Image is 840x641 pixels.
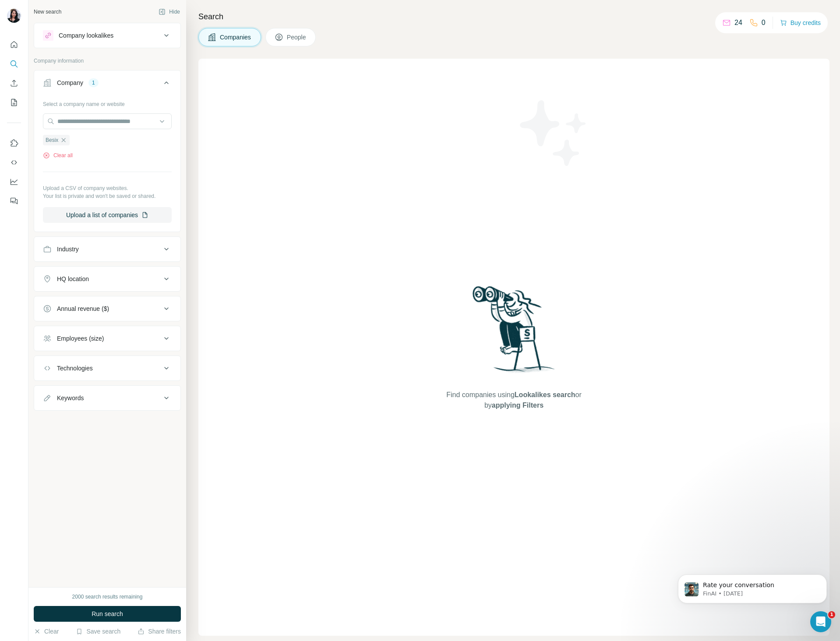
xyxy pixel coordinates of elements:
[762,18,766,28] p: 0
[152,5,186,18] button: Hide
[46,136,58,144] span: Besix
[34,627,59,636] button: Clear
[34,387,180,409] button: Keywords
[34,328,180,349] button: Employees (size)
[72,593,143,601] div: 2000 search results remaining
[734,18,742,28] p: 24
[220,33,252,42] span: Companies
[34,72,180,97] button: Company1
[7,9,21,23] img: Avatar
[92,609,123,618] span: Run search
[34,239,180,260] button: Industry
[34,268,180,289] button: HQ location
[514,94,593,173] img: Surfe Illustration - Stars
[515,391,575,398] span: Lookalikes search
[7,95,21,110] button: My lists
[7,37,21,53] button: Quick start
[7,174,21,190] button: Dashboard
[34,298,180,319] button: Annual revenue ($)
[76,627,120,636] button: Save search
[57,245,79,254] div: Industry
[34,358,180,379] button: Technologies
[492,402,544,409] span: applying Filters
[43,192,172,200] p: Your list is private and won't be saved or shared.
[34,606,181,622] button: Run search
[57,334,104,343] div: Employees (size)
[43,97,172,108] div: Select a company name or website
[57,275,89,283] div: HQ location
[43,151,73,159] button: Clear all
[43,207,172,223] button: Upload a list of companies
[138,627,181,636] button: Share filters
[7,75,21,91] button: Enrich CSV
[57,394,84,402] div: Keywords
[34,8,61,16] div: New search
[7,155,21,170] button: Use Surfe API
[780,17,821,29] button: Buy credits
[287,33,307,42] span: People
[444,390,584,411] span: Find companies using or by
[57,78,83,87] div: Company
[810,611,831,632] iframe: Intercom live chat
[198,11,829,23] h4: Search
[34,25,180,46] button: Company lookalikes
[88,79,99,87] div: 1
[57,304,109,313] div: Annual revenue ($)
[43,184,172,192] p: Upload a CSV of company websites.
[828,611,835,618] span: 1
[57,364,93,373] div: Technologies
[7,135,21,151] button: Use Surfe on LinkedIn
[59,31,113,40] div: Company lookalikes
[7,193,21,209] button: Feedback
[469,284,560,381] img: Surfe Illustration - Woman searching with binoculars
[34,57,181,65] p: Company information
[665,556,840,617] iframe: Intercom notifications message
[7,56,21,72] button: Search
